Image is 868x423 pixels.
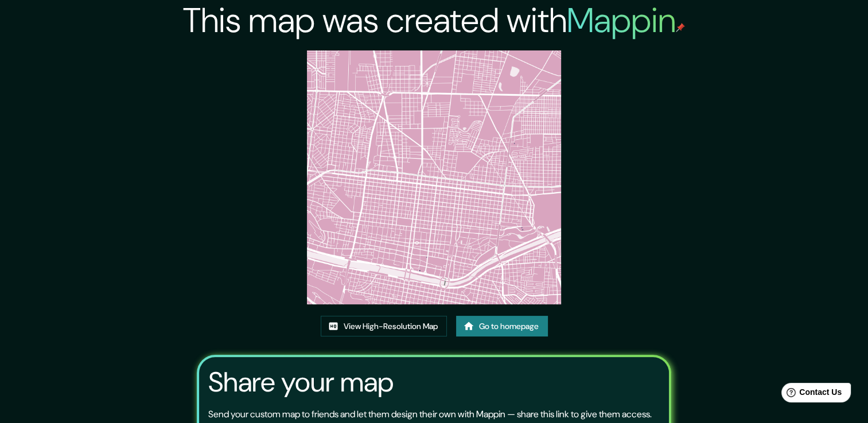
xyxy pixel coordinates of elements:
[321,316,447,337] a: View High-Resolution Map
[307,50,561,304] img: created-map
[766,378,855,410] iframe: Help widget launcher
[208,366,394,398] h3: Share your map
[676,23,685,32] img: mappin-pin
[208,408,652,421] p: Send your custom map to friends and let them design their own with Mappin — share this link to gi...
[456,316,548,337] a: Go to homepage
